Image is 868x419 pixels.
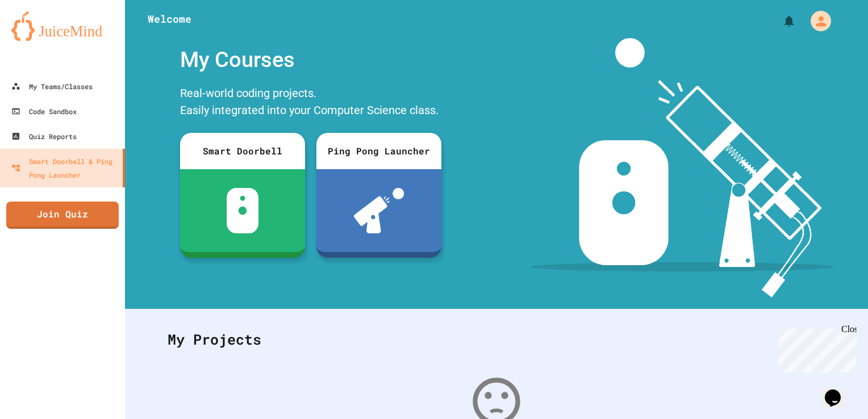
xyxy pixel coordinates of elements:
a: Join Quiz [6,202,119,229]
div: My Teams/Classes [11,79,93,93]
div: My Notifications [761,11,799,31]
iframe: chat widget [820,374,857,408]
div: My Courses [174,38,447,82]
div: My Projects [156,317,837,362]
div: Real-world coding projects. Easily integrated into your Computer Science class. [174,82,447,124]
div: Quiz Reports [11,129,77,143]
img: banner-image-my-projects.png [530,38,834,298]
div: Smart Doorbell [180,133,305,169]
div: Chat with us now!Close [5,5,78,72]
div: Ping Pong Launcher [316,133,441,169]
div: Code Sandbox [11,104,77,118]
img: logo-orange.svg [11,11,114,41]
div: Smart Doorbell & Ping Pong Launcher [11,154,118,182]
div: My Account [799,8,834,34]
img: ppl-with-ball.png [354,188,404,233]
img: sdb-white.svg [227,188,259,233]
iframe: chat widget [774,324,857,372]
